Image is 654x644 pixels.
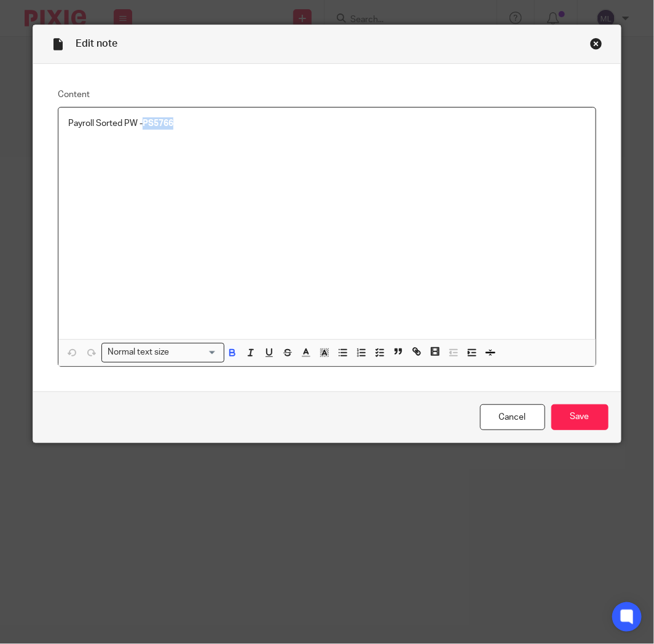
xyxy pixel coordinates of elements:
[76,39,117,49] span: Edit note
[101,343,224,362] div: Search for option
[480,404,545,431] a: Cancel
[68,117,586,130] p: Payroll Sorted PW -
[590,37,602,50] div: Close this dialog window
[104,346,171,359] span: Normal text size
[551,404,609,431] input: Save
[143,119,173,128] strong: PS5766
[58,88,596,101] label: Content
[173,346,217,359] input: Search for option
